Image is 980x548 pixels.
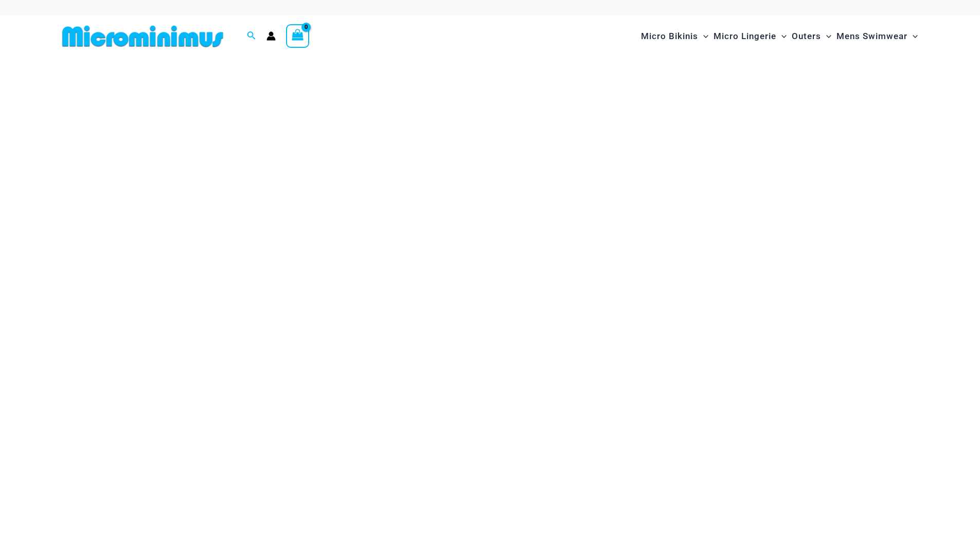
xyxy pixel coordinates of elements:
[637,19,922,54] nav: Site Navigation
[836,23,907,49] span: Mens Swimwear
[641,23,698,49] span: Micro Bikinis
[776,23,787,49] span: Menu Toggle
[834,21,920,52] a: Mens SwimwearMenu ToggleMenu Toggle
[711,21,789,52] a: Micro LingerieMenu ToggleMenu Toggle
[58,25,227,48] img: MM SHOP LOGO FLAT
[247,30,256,43] a: Search icon link
[821,23,831,49] span: Menu Toggle
[792,23,821,49] span: Outers
[698,23,708,49] span: Menu Toggle
[789,21,834,52] a: OutersMenu ToggleMenu Toggle
[638,21,711,52] a: Micro BikinisMenu ToggleMenu Toggle
[714,23,776,49] span: Micro Lingerie
[266,31,276,41] a: Account icon link
[907,23,918,49] span: Menu Toggle
[286,24,310,48] a: View Shopping Cart, empty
